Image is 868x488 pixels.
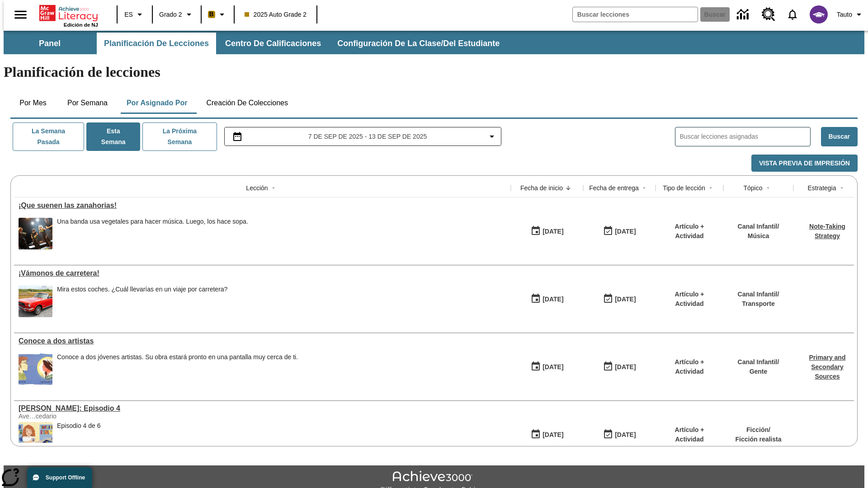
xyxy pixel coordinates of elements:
[528,223,566,240] button: 09/07/25: Primer día en que estuvo disponible la lección
[738,290,779,299] p: Canal Infantil /
[520,183,563,192] div: Fecha de inicio
[19,202,506,210] a: ¡Que suenen las zanahorias!, Lecciones
[639,183,650,193] button: Sort
[218,33,328,54] button: Centro de calificaciones
[4,33,508,54] div: Subbarra de navegación
[60,92,115,114] button: Por semana
[573,7,698,22] input: Buscar campo
[4,31,864,54] div: Subbarra de navegación
[19,422,52,454] img: Elena está sentada en la mesa de clase, poniendo pegamento en un trozo de papel. Encima de la mes...
[142,122,217,151] button: La próxima semana
[615,294,636,305] div: [DATE]
[660,222,719,241] p: Artículo + Actividad
[19,337,506,345] a: Conoce a dos artistas, Lecciones
[738,367,779,376] p: Gente
[86,122,140,151] button: Esta semana
[39,4,98,22] a: Portada
[204,6,231,23] button: Boost El color de la clase es anaranjado claro. Cambiar el color de la clase.
[660,290,719,309] p: Artículo + Actividad
[600,291,639,308] button: 09/07/25: Último día en que podrá accederse la lección
[738,222,779,231] p: Canal Infantil /
[738,357,779,367] p: Canal Infantil /
[615,429,636,441] div: [DATE]
[57,218,248,225] div: Una banda usa vegetales para hacer música. Luego, los hace sopa.
[5,33,95,54] button: Panel
[19,269,506,277] a: ¡Vámonos de carretera!, Lecciones
[663,183,705,192] div: Tipo de lección
[809,223,845,239] a: Note-Taking Strategy
[736,435,782,444] p: Ficción realista
[809,354,846,380] a: Primary and Secondary Sources
[542,361,563,373] div: [DATE]
[19,286,52,317] img: Un auto Ford Mustang rojo descapotable estacionado en un suelo adoquinado delante de un campo
[836,183,847,193] button: Sort
[57,422,101,454] div: Episodio 4 de 6
[542,226,563,237] div: [DATE]
[209,9,214,20] span: B
[124,10,133,19] span: ES
[736,425,782,435] p: Ficción /
[19,269,506,277] div: ¡Vámonos de carretera!
[57,353,298,361] div: Conoce a dos jóvenes artistas. Su obra estará pronto en una pantalla muy cerca de ti.
[837,10,852,19] span: Tauto
[27,467,92,488] button: Support Offline
[4,64,864,80] h1: Planificación de lecciones
[528,358,566,375] button: 09/07/25: Primer día en que estuvo disponible la lección
[39,3,98,28] div: Portada
[528,426,566,443] button: 09/07/25: Primer día en que estuvo disponible la lección
[57,218,248,249] div: Una banda usa vegetales para hacer música. Luego, los hace sopa.
[97,33,216,54] button: Planificación de lecciones
[19,218,52,249] img: Un grupo de personas vestidas de negro toca música en un escenario.
[57,422,101,430] div: Episodio 4 de 6
[563,183,574,193] button: Sort
[528,291,566,308] button: 09/07/25: Primer día en que estuvo disponible la lección
[738,299,779,309] p: Transporte
[46,474,85,481] span: Support Offline
[781,3,804,26] a: Notificaciones
[542,429,563,441] div: [DATE]
[57,286,227,317] div: Mira estos coches. ¿Cuál llevarías en un viaje por carretera?
[246,183,268,192] div: Lección
[660,425,719,444] p: Artículo + Actividad
[57,353,298,385] div: Conoce a dos jóvenes artistas. Su obra estará pronto en una pantalla muy cerca de ti.
[19,337,506,345] div: Conoce a dos artistas
[756,2,781,27] a: Centro de recursos, Se abrirá en una pestaña nueva.
[600,426,639,443] button: 09/07/25: Último día en que podrá accederse la lección
[19,202,506,210] div: ¡Que suenen las zanahorias!
[615,226,636,237] div: [DATE]
[119,92,195,114] button: Por asignado por
[486,131,497,142] svg: Collapse Date Range Filter
[19,404,506,413] div: Elena Menope: Episodio 4
[589,183,639,192] div: Fecha de entrega
[330,33,507,54] button: Configuración de la clase/del estudiante
[821,127,858,146] button: Buscar
[120,6,149,23] button: Lenguaje: ES, Selecciona un idioma
[156,6,198,23] button: Grado: Grado 2, Elige un grado
[64,22,98,28] span: Edición de NJ
[751,155,858,172] button: Vista previa de impresión
[804,3,833,26] button: Escoja un nuevo avatar
[57,286,227,293] div: Mira estos coches. ¿Cuál llevarías en un viaje por carretera?
[600,223,639,240] button: 09/07/25: Último día en que podrá accederse la lección
[245,10,307,19] span: 2025 Auto Grade 2
[660,357,719,376] p: Artículo + Actividad
[268,183,279,193] button: Sort
[10,92,56,114] button: Por mes
[308,132,427,141] span: 7 de sep de 2025 - 13 de sep de 2025
[743,183,762,192] div: Tópico
[738,231,779,241] p: Música
[199,92,295,114] button: Creación de colecciones
[7,1,34,28] button: Abrir el menú lateral
[13,122,84,151] button: La semana pasada
[807,183,836,192] div: Estrategia
[731,2,756,27] a: Centro de información
[600,358,639,375] button: 09/07/25: Último día en que podrá accederse la lección
[542,294,563,305] div: [DATE]
[19,353,52,385] img: Un autorretrato caricaturesco de Maya Halko y uno realista de Lyla Sowder-Yuson.
[763,183,774,193] button: Sort
[705,183,716,193] button: Sort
